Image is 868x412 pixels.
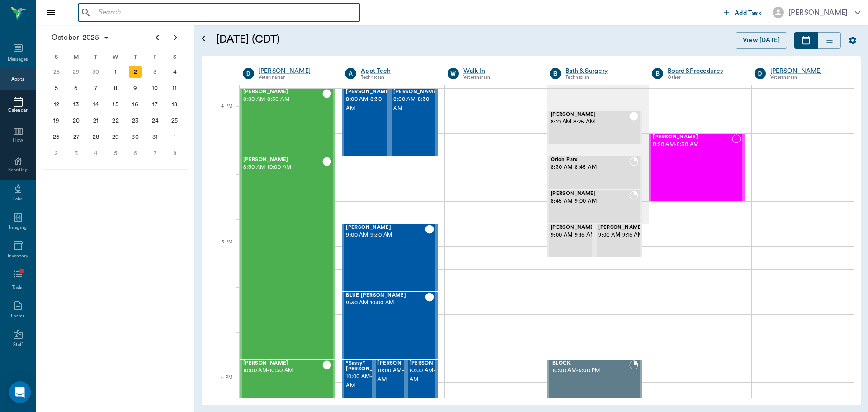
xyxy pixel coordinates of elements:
div: Inventory [8,253,28,260]
div: Thursday, October 23, 2025 [129,114,142,127]
div: Tuesday, October 14, 2025 [90,98,102,111]
button: View [DATE] [736,32,787,49]
div: BOOKED, 8:30 AM - 8:45 AM [547,156,642,190]
div: D [755,68,766,79]
div: Veterinarian [259,74,331,81]
div: Monday, October 13, 2025 [70,98,82,111]
div: Tuesday, October 21, 2025 [90,114,102,127]
div: Sunday, November 2, 2025 [50,147,63,160]
div: Tuesday, November 4, 2025 [90,147,102,160]
button: [PERSON_NAME] [765,4,868,21]
div: Thursday, October 9, 2025 [129,82,142,95]
div: CANCELED, 9:00 AM - 9:15 AM [547,224,594,258]
span: 9:00 AM - 9:15 AM [551,231,596,240]
div: Messages [8,56,28,63]
div: Wednesday, October 8, 2025 [109,82,122,95]
span: [PERSON_NAME] [551,112,629,118]
span: 9:00 AM - 9:30 AM [346,231,425,240]
div: CHECKED_OUT, 8:00 AM - 8:30 AM [390,88,437,156]
span: 9:30 AM - 10:00 AM [346,298,425,308]
div: Veterinarian [463,74,536,81]
div: CHECKED_OUT, 8:30 AM - 10:00 AM [240,156,335,360]
span: 8:30 AM - 10:00 AM [243,163,322,172]
a: Board &Procedures [668,66,741,76]
span: [PERSON_NAME] [243,157,322,163]
button: Open calendar [198,21,209,56]
div: CHECKED_IN, 9:00 AM - 9:15 AM [594,224,642,258]
div: NOT_CONFIRMED, 8:20 AM - 8:50 AM [649,133,744,201]
button: Close drawer [42,4,60,22]
a: Bath & Surgery [566,66,638,76]
span: Orion Paro [551,157,629,163]
div: Sunday, October 5, 2025 [50,82,63,95]
div: Saturday, October 4, 2025 [168,66,181,78]
div: Thursday, October 30, 2025 [129,131,142,143]
div: Saturday, November 1, 2025 [168,131,181,143]
div: Forms [11,313,24,320]
div: CHECKED_OUT, 8:00 AM - 8:30 AM [342,88,390,156]
span: 2025 [81,31,101,44]
span: 8:00 AM - 8:30 AM [346,95,391,113]
button: Previous page [148,28,166,47]
div: F [145,50,165,64]
a: Appt Tech [361,66,434,76]
div: Tuesday, October 7, 2025 [90,82,102,95]
div: Sunday, September 28, 2025 [50,66,63,78]
div: 6 PM [209,373,232,396]
div: Wednesday, October 15, 2025 [109,98,122,111]
span: [PERSON_NAME] [653,134,731,140]
span: [PERSON_NAME] [551,191,629,197]
span: 8:00 AM - 8:30 AM [393,95,439,113]
span: [PERSON_NAME] [598,225,643,231]
span: 10:00 AM - 10:30 AM [377,366,423,384]
div: Veterinarian [770,74,843,81]
span: 10:00 AM - 5:00 PM [552,366,629,375]
span: [PERSON_NAME] [346,89,391,95]
div: Sunday, October 12, 2025 [50,98,63,111]
div: Technician [566,74,638,81]
span: BLUE [PERSON_NAME] [346,293,425,298]
h5: [DATE] (CDT) [216,32,453,47]
span: [PERSON_NAME] [243,89,322,95]
a: Walk In [463,66,536,76]
div: W [106,50,126,64]
div: Tuesday, September 30, 2025 [90,66,102,78]
div: S [47,50,66,64]
div: Monday, October 6, 2025 [70,82,82,95]
div: W [448,68,459,79]
button: October2025 [47,28,114,47]
span: [PERSON_NAME] [243,360,322,366]
div: Saturday, October 25, 2025 [168,114,181,127]
div: D [243,68,254,79]
div: Friday, October 24, 2025 [149,114,161,127]
span: *Sassy* [PERSON_NAME] [346,360,391,372]
div: Monday, October 20, 2025 [70,114,82,127]
span: [PERSON_NAME] [393,89,439,95]
div: Friday, October 31, 2025 [149,131,161,143]
div: Today, Friday, October 3, 2025 [149,66,161,78]
div: CHECKED_OUT, 9:30 AM - 10:00 AM [342,292,437,360]
span: [PERSON_NAME] [410,360,455,366]
div: Saturday, October 18, 2025 [168,98,181,111]
div: Saturday, October 11, 2025 [168,82,181,95]
div: T [86,50,106,64]
div: CHECKED_OUT, 8:00 AM - 8:30 AM [240,88,335,156]
input: Search [95,6,356,19]
div: Friday, October 10, 2025 [149,82,161,95]
div: Other [668,74,741,81]
div: Friday, October 17, 2025 [149,98,161,111]
div: [PERSON_NAME] [788,7,848,18]
a: [PERSON_NAME] [259,66,331,76]
div: Friday, November 7, 2025 [149,147,161,160]
span: 10:00 AM - 10:30 AM [410,366,455,384]
button: Next page [166,28,184,47]
div: Wednesday, October 29, 2025 [109,131,122,143]
div: B [652,68,663,79]
div: Sunday, October 19, 2025 [50,114,63,127]
div: Labs [13,196,23,203]
div: Thursday, October 2, 2025 [129,66,142,78]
